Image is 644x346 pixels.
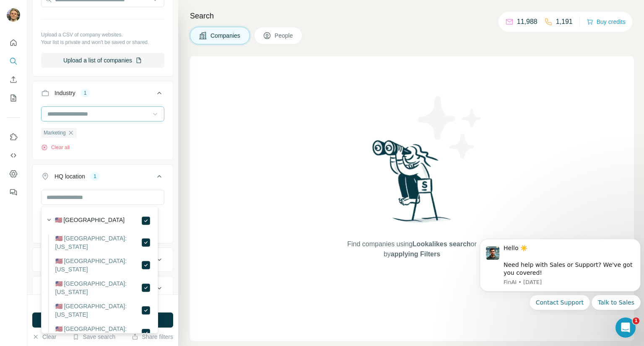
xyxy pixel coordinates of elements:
[33,250,173,270] button: Annual revenue ($)
[7,54,20,69] button: Search
[7,185,20,200] button: Feedback
[44,129,66,137] span: Marketing
[633,318,639,324] span: 1
[80,89,90,97] div: 1
[33,278,173,298] button: Employees (size)
[55,302,141,319] label: 🇺🇸 [GEOGRAPHIC_DATA]: [US_STATE]
[41,144,70,151] button: Clear all
[41,39,164,46] p: Your list is private and won't be saved or shared.
[33,166,173,190] button: HQ location1
[90,173,100,180] div: 1
[556,17,573,27] p: 1,191
[7,8,20,22] img: Avatar
[41,31,164,39] p: Upload a CSV of company websites.
[73,333,115,341] button: Save search
[55,325,141,341] label: 🇺🇸 [GEOGRAPHIC_DATA]: [US_STATE]
[7,166,20,181] button: Dashboard
[55,257,141,274] label: 🇺🇸 [GEOGRAPHIC_DATA]: [US_STATE]
[7,72,20,87] button: Enrich CSV
[369,138,456,231] img: Surfe Illustration - Woman searching with binoculars
[615,318,636,338] iframe: Intercom live chat
[55,279,141,296] label: 🇺🇸 [GEOGRAPHIC_DATA]: [US_STATE]
[345,239,479,259] span: Find companies using or by
[32,333,56,341] button: Clear
[190,10,634,22] h4: Search
[55,216,125,226] label: 🇺🇸 [GEOGRAPHIC_DATA]
[210,31,241,40] span: Companies
[55,234,141,251] label: 🇺🇸 [GEOGRAPHIC_DATA]: [US_STATE]
[587,16,626,28] button: Buy credits
[7,35,20,50] button: Quick start
[412,90,488,165] img: Surfe Illustration - Stars
[33,83,173,106] button: Industry1
[55,89,75,97] div: Industry
[41,53,164,68] button: Upload a list of companies
[132,333,173,341] button: Share filters
[391,250,440,258] span: applying Filters
[7,90,20,106] button: My lists
[275,31,294,40] span: People
[413,240,471,248] span: Lookalikes search
[7,129,20,145] button: Use Surfe on LinkedIn
[55,172,85,181] div: HQ location
[7,148,20,163] button: Use Surfe API
[517,17,538,27] p: 11,988
[476,232,644,315] iframe: Intercom notifications message
[32,312,173,328] button: Run search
